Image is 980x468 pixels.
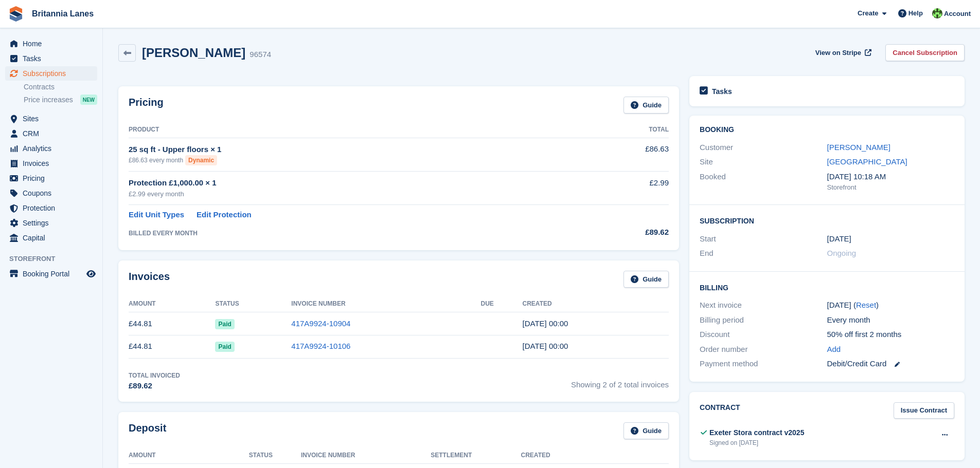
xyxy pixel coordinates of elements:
div: Booked [700,171,827,193]
a: Contracts [24,82,97,92]
div: Site [700,156,827,168]
span: Ongoing [827,249,857,257]
div: Protection £1,000.00 × 1 [129,177,582,189]
a: menu [5,111,97,126]
a: menu [5,66,97,81]
td: £2.99 [582,172,669,205]
a: menu [5,126,97,141]
h2: Deposit [129,422,166,439]
div: BILLED EVERY MONTH [129,229,582,238]
th: Total [582,122,669,138]
a: menu [5,36,97,51]
span: Invoices [23,156,84,171]
div: Debit/Credit Card [827,358,954,370]
div: Exeter Stora contract v2025 [709,427,804,438]
span: Storefront [9,254,102,264]
span: Home [23,36,84,51]
span: View on Stripe [815,48,861,58]
th: Product [129,122,582,138]
div: Dynamic [185,155,217,165]
h2: Tasks [712,87,732,96]
a: menu [5,267,97,281]
a: menu [5,156,97,171]
h2: Booking [700,126,954,134]
a: 417A9924-10904 [291,319,350,328]
div: Signed on [DATE] [709,438,804,447]
a: menu [5,51,97,66]
div: [DATE] 10:18 AM [827,171,954,183]
time: 2025-07-25 23:00:42 UTC [523,342,568,350]
th: Created [523,296,669,312]
th: Amount [129,447,249,464]
span: Paid [215,319,234,329]
a: menu [5,231,97,245]
a: [GEOGRAPHIC_DATA] [827,157,907,166]
img: stora-icon-8386f47178a22dfd0bd8f6a31ec36ba5ce8667c1dd55bd0f319d3a0aa187defe.svg [8,6,24,22]
span: Create [858,8,878,18]
div: [DATE] ( ) [827,299,954,311]
span: Capital [23,231,84,245]
span: Price increases [24,95,73,105]
div: Payment method [700,358,827,370]
div: £2.99 every month [129,189,582,199]
th: Status [249,447,301,464]
a: Reset [856,301,876,309]
img: Robert Parr [932,8,942,18]
th: Created [521,447,621,464]
h2: [PERSON_NAME] [142,46,245,60]
div: Total Invoiced [129,371,180,380]
span: Pricing [23,171,84,185]
div: Discount [700,329,827,341]
span: CRM [23,126,84,141]
a: Edit Unit Types [129,209,184,221]
th: Invoice Number [291,296,480,312]
time: 2025-07-25 23:00:00 UTC [827,233,851,245]
a: Guide [623,422,669,439]
a: menu [5,216,97,230]
span: Booking Portal [23,267,84,281]
div: 25 sq ft - Upper floors × 1 [129,144,582,156]
span: Paid [215,342,234,352]
a: [PERSON_NAME] [827,143,890,152]
th: Invoice Number [301,447,431,464]
th: Amount [129,296,215,312]
a: Edit Protection [197,209,252,221]
div: £86.63 every month [129,155,582,165]
h2: Contract [700,402,740,419]
span: Help [908,8,923,18]
span: Protection [23,201,84,215]
span: Coupons [23,186,84,200]
h2: Subscription [700,215,954,226]
a: Price increases NEW [24,94,97,105]
div: 50% off first 2 months [827,329,954,341]
th: Settlement [431,447,521,464]
h2: Invoices [129,271,170,288]
div: End [700,248,827,259]
td: £44.81 [129,312,215,335]
span: Sites [23,111,84,126]
div: Next invoice [700,299,827,311]
a: Britannia Lanes [28,5,98,22]
div: Start [700,233,827,245]
h2: Billing [700,282,954,292]
td: £44.81 [129,335,215,358]
div: Billing period [700,314,827,326]
th: Due [480,296,522,312]
time: 2025-08-25 23:00:51 UTC [523,319,568,328]
span: Settings [23,216,84,230]
a: menu [5,171,97,185]
div: Order number [700,344,827,355]
div: NEW [80,95,97,105]
div: Every month [827,314,954,326]
span: Showing 2 of 2 total invoices [571,371,669,392]
span: Analytics [23,141,84,156]
a: Guide [623,97,669,114]
h2: Pricing [129,97,164,114]
a: View on Stripe [811,44,874,61]
td: £86.63 [582,138,669,171]
a: Preview store [85,268,97,280]
div: £89.62 [129,380,180,392]
a: Add [827,344,841,355]
span: Tasks [23,51,84,66]
a: Cancel Subscription [885,44,965,61]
